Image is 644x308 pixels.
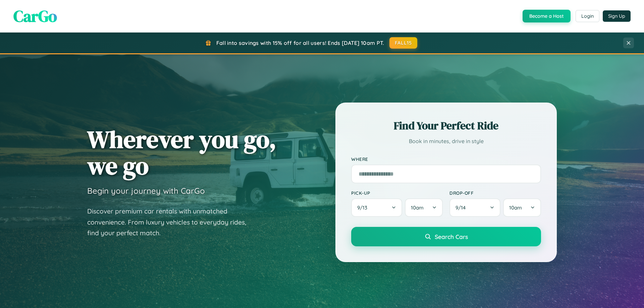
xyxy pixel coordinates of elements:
[411,204,424,211] span: 10am
[13,5,57,27] span: CarGo
[351,136,541,146] p: Book in minutes, drive in style
[389,37,418,49] button: FALL15
[357,204,371,211] span: 9 / 13
[351,190,443,196] label: Pick-up
[351,156,541,162] label: Where
[216,40,384,46] span: Fall into savings with 15% off for all users! Ends [DATE] 10am PT.
[449,190,541,196] label: Drop-off
[405,198,443,217] button: 10am
[351,227,541,246] button: Search Cars
[455,204,469,211] span: 9 / 14
[523,10,571,22] button: Become a Host
[351,118,541,133] h2: Find Your Perfect Ride
[509,204,522,211] span: 10am
[503,198,541,217] button: 10am
[603,10,631,22] button: Sign Up
[87,126,276,179] h1: Wherever you go, we go
[449,198,500,217] button: 9/14
[435,233,468,240] span: Search Cars
[87,186,205,196] h3: Begin your journey with CarGo
[351,198,402,217] button: 9/13
[576,10,599,22] button: Login
[87,206,255,239] p: Discover premium car rentals with unmatched convenience. From luxury vehicles to everyday rides, ...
